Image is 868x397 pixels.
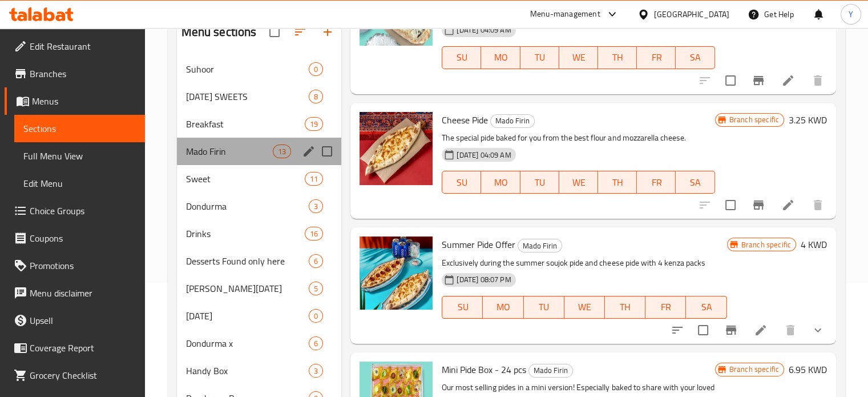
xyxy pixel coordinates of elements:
button: SU [442,46,481,69]
span: Desserts Found only here [186,254,309,268]
span: 11 [305,174,322,185]
div: RAMADAN SWEETS [186,90,309,103]
div: Mother's Day [186,309,309,323]
button: edit [300,143,317,160]
span: Mado Firin [529,364,572,377]
a: Choice Groups [5,197,145,224]
img: Cheese Pide [360,112,433,185]
h6: 6.95 KWD [789,362,827,378]
button: MO [483,296,523,319]
span: SA [680,49,710,66]
div: Dondurma3 [177,193,342,220]
button: TU [520,171,559,194]
h6: 3.25 KWD [789,112,827,128]
h6: 4 KWD [801,236,827,252]
span: 16 [305,228,322,239]
span: 0 [309,311,322,322]
button: SU [442,296,483,319]
span: TU [528,299,560,315]
button: MO [481,46,520,69]
button: TH [598,46,637,69]
button: TH [598,171,637,194]
span: Select all sections [263,20,286,44]
a: Branches [5,60,145,87]
div: Suhoor0 [177,55,342,83]
p: The special pide baked for you from the best flour and mozzarella cheese. [442,131,714,145]
div: items [309,199,323,213]
a: Menu disclaimer [5,279,145,307]
span: Upsell [30,314,136,327]
p: Exclusively during the summer soujok pide and cheese pide with 4 kenza packs [442,256,726,270]
div: items [305,227,323,240]
a: Sections [14,115,145,142]
span: Menu disclaimer [30,286,136,300]
span: FR [641,49,671,66]
span: TH [603,49,632,66]
span: Branch specific [725,114,784,125]
span: Coupons [30,231,136,245]
span: Select to update [718,193,742,217]
div: items [309,254,323,268]
div: Breakfast19 [177,110,342,138]
span: 6 [309,256,322,267]
img: Summer Pide Offer [360,236,433,310]
div: Handy Box3 [177,357,342,384]
span: SU [447,174,477,191]
span: Mado Firin [518,239,562,252]
span: Edit Menu [23,177,136,190]
span: [DATE] 04:09 AM [452,25,515,35]
span: Suhoor [186,62,309,76]
button: Add section [314,18,341,46]
button: delete [804,191,831,219]
span: SU [447,49,477,66]
button: FR [637,171,676,194]
span: Mado Firin [186,145,273,158]
button: MO [481,171,520,194]
a: Promotions [5,252,145,279]
button: TU [524,296,564,319]
div: Menu-management [530,7,600,21]
span: Edit Restaurant [30,39,136,53]
span: WE [569,299,600,315]
span: 6 [309,338,322,349]
span: Dondurma x [186,336,309,350]
span: TH [603,174,632,191]
span: [DATE] SWEETS [186,90,309,103]
span: WE [564,174,594,191]
span: SA [680,174,710,191]
span: Select to update [691,318,715,342]
span: Sweet [186,172,305,186]
span: 8 [309,91,322,102]
span: Y [849,8,853,21]
span: Sort sections [286,18,314,46]
span: SA [691,299,722,315]
button: SA [686,296,726,319]
div: items [309,364,323,378]
button: FR [637,46,676,69]
div: Mado Firin13edit [177,138,342,165]
a: Edit menu item [781,74,795,87]
div: items [309,62,323,76]
button: WE [564,296,605,319]
span: MO [486,174,515,191]
span: SU [447,299,478,315]
span: Full Menu View [23,149,136,163]
span: Summer Pide Offer [442,236,515,253]
button: Branch-specific-item [745,67,772,94]
span: MO [486,49,515,66]
div: Mado Ramadan [186,282,309,295]
span: TH [609,299,641,315]
button: delete [777,316,804,344]
a: Menus [5,87,145,115]
span: Promotions [30,259,136,272]
button: TU [520,46,559,69]
div: Sweet11 [177,165,342,193]
a: Edit menu item [781,198,795,212]
span: [DATE] [186,309,309,323]
a: Full Menu View [14,142,145,170]
div: items [309,336,323,350]
button: Branch-specific-item [745,191,772,219]
span: 0 [309,64,322,75]
span: [DATE] 04:09 AM [452,150,515,161]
